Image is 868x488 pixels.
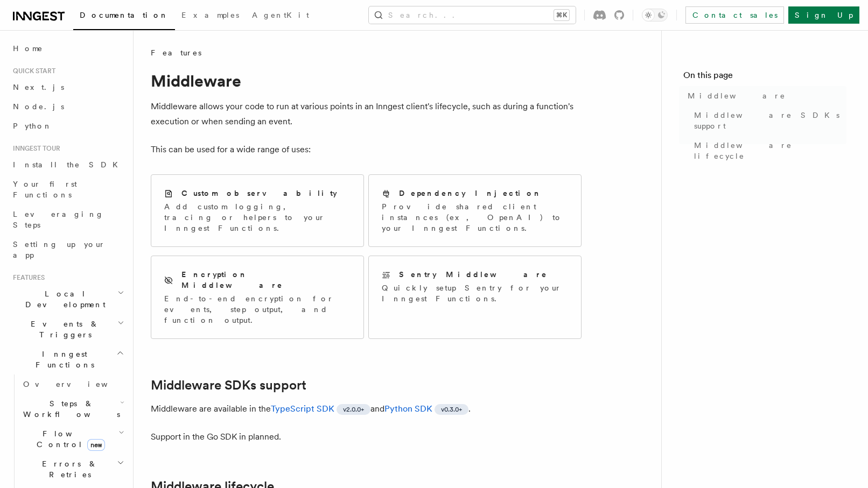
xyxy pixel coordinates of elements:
[399,269,548,280] h2: Sentry Middleware
[13,102,64,111] span: Node.js
[73,3,175,30] a: Documentation
[181,11,239,19] span: Examples
[554,10,569,20] kbd: ⌘K
[384,404,432,414] a: Python SDK
[13,210,104,229] span: Leveraging Steps
[151,429,582,444] p: Support in the Go SDK in planned.
[151,378,306,393] a: Middleware SDKs support
[685,6,784,24] a: Contact sales
[9,144,60,153] span: Inngest tour
[9,174,127,204] a: Your first Functions
[9,116,127,136] a: Python
[399,188,542,199] h2: Dependency Injection
[151,142,582,157] p: This can be used for a wide range of uses:
[690,105,846,136] a: Middleware SDKs support
[181,269,351,291] h2: Encryption Middleware
[87,439,105,451] span: new
[683,86,846,105] a: Middleware
[9,204,127,235] a: Leveraging Steps
[19,428,118,450] span: Flow Control
[151,47,201,58] span: Features
[343,405,364,414] span: v2.0.0+
[19,374,127,394] a: Overview
[151,256,364,339] a: Encryption MiddlewareEnd-to-end encryption for events, step output, and function output.
[694,140,846,161] span: Middleware lifecycle
[9,288,117,310] span: Local Development
[9,284,127,314] button: Local Development
[19,458,117,480] span: Errors & Retries
[19,394,127,424] button: Steps & Workflows
[13,83,64,91] span: Next.js
[13,122,52,130] span: Python
[252,11,309,19] span: AgentKit
[13,180,77,199] span: Your first Functions
[694,110,846,131] span: Middleware SDKs support
[683,69,846,86] h4: On this page
[164,201,351,234] p: Add custom logging, tracing or helpers to your Inngest Functions.
[642,9,668,22] button: Toggle dark mode
[9,155,127,174] a: Install the SDK
[9,349,116,370] span: Inngest Functions
[181,188,337,199] h2: Custom observability
[9,314,127,344] button: Events & Triggers
[9,39,127,58] a: Home
[690,136,846,166] a: Middleware lifecycle
[19,454,127,484] button: Errors & Retries
[151,401,582,416] p: Middleware are available in the and .
[13,160,124,169] span: Install the SDK
[13,240,106,259] span: Setting up your app
[9,67,55,75] span: Quick start
[19,398,120,420] span: Steps & Workflows
[80,11,169,19] span: Documentation
[13,43,43,54] span: Home
[9,344,127,374] button: Inngest Functions
[151,71,582,90] h1: Middleware
[441,405,462,414] span: v0.3.0+
[9,319,117,340] span: Events & Triggers
[9,273,45,282] span: Features
[19,424,127,454] button: Flow Controlnew
[9,97,127,116] a: Node.js
[9,235,127,265] a: Setting up your app
[271,404,334,414] a: TypeScript SDK
[151,174,364,247] a: Custom observabilityAdd custom logging, tracing or helpers to your Inngest Functions.
[175,3,246,29] a: Examples
[368,174,582,247] a: Dependency InjectionProvide shared client instances (ex, OpenAI) to your Inngest Functions.
[151,99,582,129] p: Middleware allows your code to run at various points in an Inngest client's lifecycle, such as du...
[368,256,582,339] a: Sentry MiddlewareQuickly setup Sentry for your Inngest Functions.
[9,77,127,97] a: Next.js
[246,3,316,29] a: AgentKit
[788,6,859,24] a: Sign Up
[382,282,568,304] p: Quickly setup Sentry for your Inngest Functions.
[382,201,568,234] p: Provide shared client instances (ex, OpenAI) to your Inngest Functions.
[688,90,786,101] span: Middleware
[23,380,134,388] span: Overview
[164,293,351,326] p: End-to-end encryption for events, step output, and function output.
[369,6,576,24] button: Search...⌘K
